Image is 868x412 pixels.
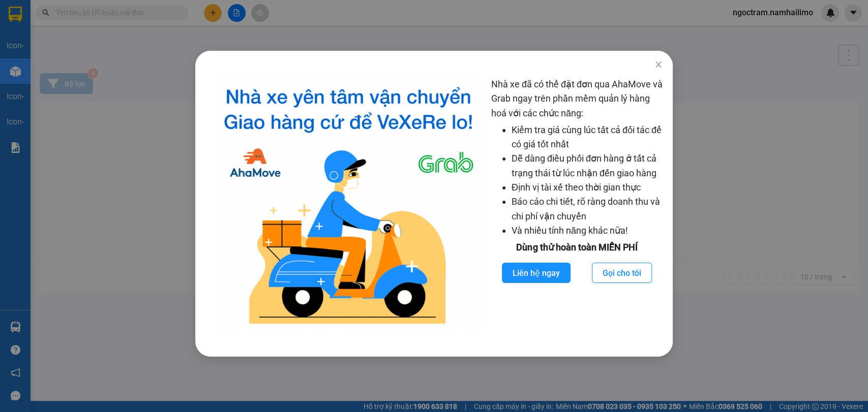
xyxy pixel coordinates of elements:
span: Liên hệ ngay [513,267,560,279]
span: close [654,60,663,69]
li: Báo cáo chi tiết, rõ ràng doanh thu và chi phí vận chuyển [512,195,663,224]
li: Dễ dàng điều phối đơn hàng ở tất cả trạng thái từ lúc nhận đến giao hàng [512,151,663,180]
li: Và nhiều tính năng khác nữa! [512,224,663,238]
span: Gọi cho tôi [603,267,641,279]
li: Kiểm tra giá cùng lúc tất cả đối tác để có giá tốt nhất [512,123,663,152]
button: Liên hệ ngay [502,263,571,283]
div: Nhà xe đã có thể đặt đơn qua AhaMove và Grab ngay trên phần mềm quản lý hàng hoá với các chức năng: [491,77,663,331]
button: Close [644,51,673,79]
li: Định vị tài xế theo thời gian thực [512,180,663,195]
button: Gọi cho tôi [592,263,652,283]
img: logo [214,77,483,331]
div: Dùng thử hoàn toàn MIỄN PHÍ [491,240,663,255]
